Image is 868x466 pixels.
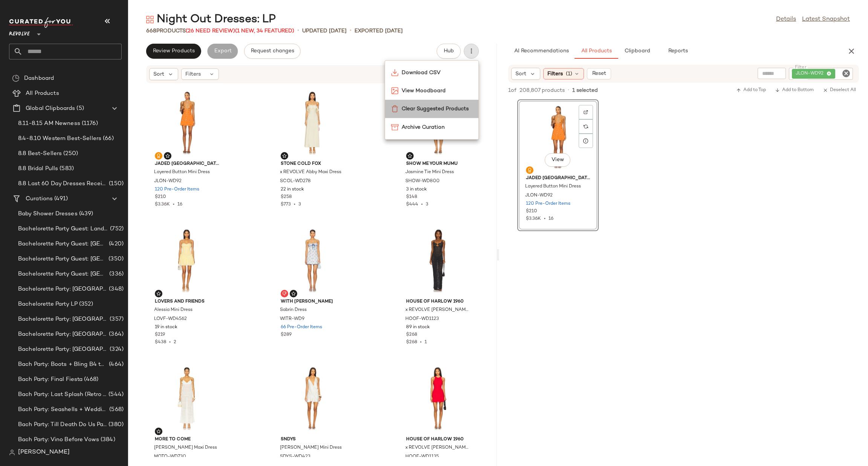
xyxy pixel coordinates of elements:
span: Clipboard [624,48,650,54]
span: (583) [58,164,74,173]
span: 2 [174,340,176,345]
span: Add to Top [736,88,766,93]
span: (350) [107,255,124,263]
span: 1 of [508,87,517,94]
span: 66 Pre-Order Items [281,324,322,331]
span: $773 [281,202,291,207]
span: Baby Shower Dresses [18,210,78,218]
span: 22 in stock [281,186,304,193]
span: Filters [547,70,563,78]
img: svg%3e [156,291,161,296]
span: (324) [108,345,124,354]
span: (420) [107,240,124,248]
span: Hub [443,48,454,54]
button: Hub [437,44,461,59]
img: svg%3e [408,154,412,158]
button: Add to Top [733,86,769,95]
span: MORE TO COME [155,436,219,443]
span: x REVOLVE Abby Maxi Dress [280,169,341,176]
span: View [551,157,564,163]
span: [PERSON_NAME] Mini Dress [280,445,342,451]
span: (150) [107,180,124,188]
span: • [350,26,351,35]
span: Reset [591,71,606,77]
img: svg%3e [291,291,296,296]
img: svg%3e [9,449,15,455]
span: (5) [75,104,84,113]
span: (752) [108,225,124,233]
span: Sabrin Dress [280,307,307,314]
span: LOVF-WD4562 [154,316,187,323]
a: Latest Snapshot [802,15,850,24]
span: [PERSON_NAME] [18,448,70,457]
span: (250) [62,149,78,158]
img: svg%3e [391,105,399,113]
span: SNDYS [281,436,345,443]
img: svg%3e [391,87,399,94]
span: 1 [425,340,427,345]
button: Deselect All [820,86,859,95]
span: Bachelorette Party Guest: [GEOGRAPHIC_DATA] [18,255,107,263]
span: 208,807 products [520,87,565,94]
span: JLON-WD92 [796,70,827,77]
span: HOOF-WD1135 [405,454,439,460]
span: All Products [581,48,612,54]
span: Bach Party: Vino Before Vows [18,436,99,444]
span: (491) [53,195,68,203]
img: svg%3e [584,124,588,129]
span: Bachelorette Party Guest: [GEOGRAPHIC_DATA] [18,240,107,248]
span: (568) [108,405,124,414]
span: View Moodboard [402,87,472,95]
a: Details [776,15,796,24]
span: $219 [155,332,165,338]
span: 3 [298,202,301,207]
span: $268 [406,340,417,345]
span: Jasmine Tie Mini Dress [405,169,454,176]
span: 3 in stock [406,186,427,193]
span: Lovers and Friends [155,298,219,305]
img: svg%3e [527,168,532,172]
p: updated [DATE] [302,27,347,35]
span: • [297,26,299,35]
img: SDYS-WD423_V1.jpg [275,363,351,433]
span: Dashboard [24,74,54,83]
span: All Products [26,89,59,98]
img: svg%3e [584,110,588,114]
span: • [170,202,177,207]
span: Bach Party: Boots + Bling B4 the Ring [18,360,107,369]
img: JLON-WD92_V1.jpg [520,102,596,172]
span: (1) [566,70,572,78]
span: (364) [107,330,124,339]
span: $268 [406,332,417,338]
button: Add to Bottom [772,86,817,95]
span: • [568,87,569,94]
span: Alessia Mini Dress [154,307,193,314]
img: SCOL-WD278_V1.jpg [275,88,351,158]
button: Request changes [244,44,301,59]
span: 8.11-8.15 AM Newness [18,119,80,128]
span: 8.8 Last 60 Day Dresses Receipts Best-Sellers [18,180,107,188]
span: Sort [153,70,164,78]
span: (380) [107,420,124,429]
span: With [PERSON_NAME] [281,298,345,305]
span: $258 [281,194,292,201]
span: $210 [155,194,166,201]
span: (357) [108,315,124,324]
img: MOTO-WD730_V1.jpg [149,363,225,433]
span: SCOL-WD278 [280,178,311,185]
span: Bachelorette Party: [GEOGRAPHIC_DATA] [18,285,107,294]
span: Layered Button Mini Dress [525,183,581,190]
button: View [545,153,570,167]
span: Add to Bottom [775,88,814,93]
img: svg%3e [165,154,170,158]
span: Bachelorette Party: [GEOGRAPHIC_DATA] [18,315,108,324]
span: Jaded [GEOGRAPHIC_DATA] [155,161,219,168]
span: Bach Party: Till Death Do Us Party [18,420,107,429]
span: $148 [406,194,417,201]
span: Archive Curation [402,123,472,131]
img: svg%3e [282,154,287,158]
span: • [417,340,425,345]
img: svg%3e [156,429,161,434]
span: (384) [99,436,115,444]
span: (1 New, 34 Featured) [235,28,294,34]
